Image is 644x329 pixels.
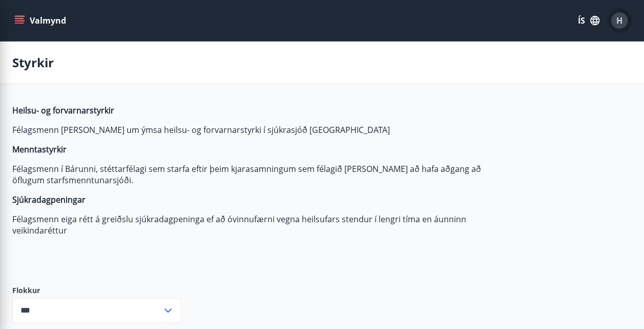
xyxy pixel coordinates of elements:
button: menu [12,11,70,30]
strong: Sjúkradagpeningar [12,194,86,205]
button: H [607,8,632,33]
span: H [616,15,622,26]
p: Félagsmenn [PERSON_NAME] um ýmsa heilsu- og forvarnarstyrki í sjúkrasjóð [GEOGRAPHIC_DATA] [12,124,496,136]
label: Flokkur [12,285,181,296]
strong: Menntastyrkir [12,144,67,155]
p: Styrkir [12,54,54,71]
p: Félagsmenn eiga rétt á greiðslu sjúkradagpeninga ef að óvinnufærni vegna heilsufars stendur í len... [12,214,496,236]
strong: Heilsu- og forvarnarstyrkir [12,105,114,116]
p: Félagsmenn í Bárunni, stéttarfélagi sem starfa eftir þeim kjarasamningum sem félagið [PERSON_NAME... [12,163,496,186]
button: ÍS [572,11,605,30]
